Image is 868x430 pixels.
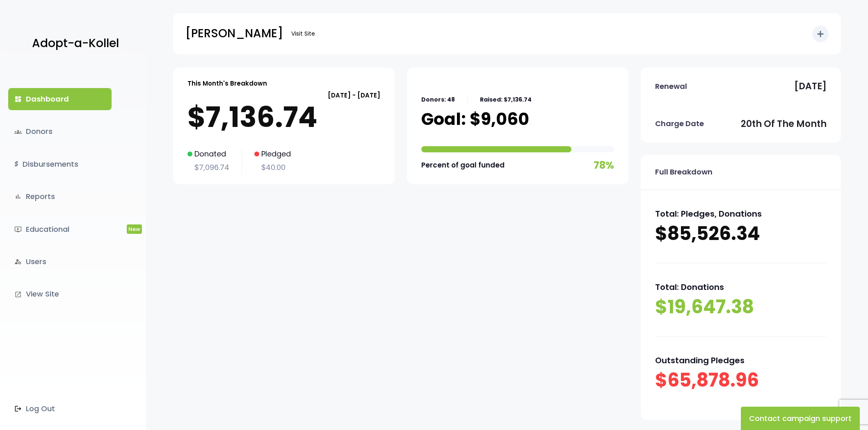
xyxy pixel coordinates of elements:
p: Adopt-a-Kollel [32,33,119,54]
p: Donated [187,147,229,161]
p: $85,526.34 [655,221,827,247]
button: add [812,26,829,42]
a: launchView Site [8,283,112,305]
p: Full Breakdown [655,165,713,179]
p: $19,647.38 [655,294,827,320]
p: Renewal [655,80,687,93]
span: groups [14,128,22,136]
i: launch [14,291,22,298]
i: dashboard [14,95,22,103]
p: Total: Pledges, Donations [655,206,827,221]
a: $Disbursements [8,153,112,175]
p: $65,878.96 [655,368,827,393]
p: Raised: $7,136.74 [480,95,532,105]
a: manage_accountsUsers [8,251,112,273]
p: 78% [594,156,614,174]
p: 20th of the month [741,116,827,132]
p: [DATE] [794,78,827,95]
p: Percent of goal funded [421,159,505,172]
a: ondemand_videoEducationalNew [8,218,112,240]
a: Adopt-a-Kollel [28,24,119,63]
a: Visit Site [287,26,319,42]
button: Contact campaign support [741,407,860,430]
i: ondemand_video [14,226,22,233]
p: $7,136.74 [187,101,380,134]
i: $ [14,158,18,170]
a: Log Out [8,398,112,420]
p: Outstanding Pledges [655,353,827,368]
p: [DATE] - [DATE] [187,90,380,101]
a: groupsDonors [8,120,112,143]
p: [PERSON_NAME] [185,23,283,44]
a: bar_chartReports [8,186,112,208]
p: Total: Donations [655,280,827,294]
span: New [127,224,142,234]
p: This Month's Breakdown [187,78,267,89]
p: Charge Date [655,117,704,130]
i: bar_chart [14,193,22,200]
a: dashboardDashboard [8,88,112,110]
p: Donors: 48 [421,95,455,105]
p: $7,096.74 [187,161,229,174]
p: Pledged [254,147,291,161]
i: add [815,29,825,39]
i: manage_accounts [14,258,22,265]
p: Goal: $9,060 [421,109,529,129]
p: $40.00 [254,161,291,174]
